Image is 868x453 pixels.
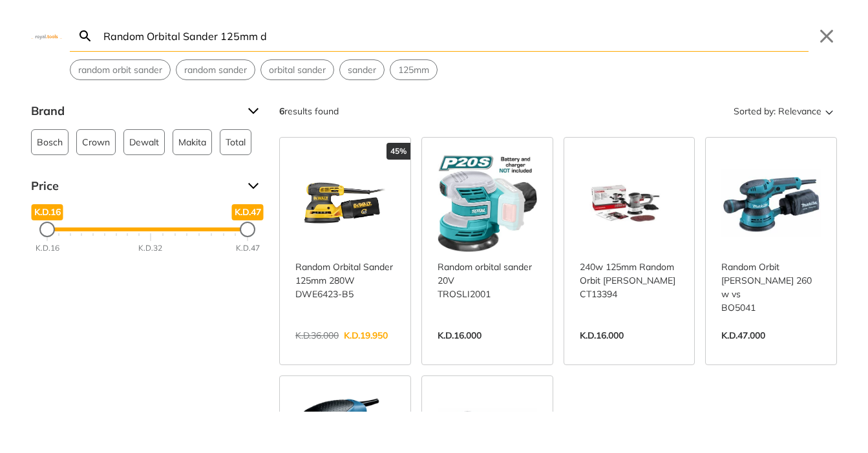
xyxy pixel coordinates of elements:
[260,59,334,80] div: Suggestion: orbital sander
[31,176,238,196] span: Price
[778,101,821,121] span: Relevance
[226,130,246,154] span: Total
[76,129,116,155] button: Crown
[78,28,93,44] svg: Search
[123,129,165,155] button: Dewalt
[176,60,255,79] button: Select suggestion: random sander
[390,60,437,79] button: Select suggestion: 125mm
[178,130,206,154] span: Makita
[821,103,837,119] svg: Sort
[138,242,162,254] div: K.D.32
[279,101,339,121] div: results found
[184,63,247,77] span: random sander
[31,101,238,121] span: Brand
[176,59,255,80] div: Suggestion: random sander
[31,33,62,39] img: Close
[340,60,384,79] button: Select suggestion: sander
[339,59,385,80] div: Suggestion: sander
[236,242,260,254] div: K.D.47
[398,63,429,77] span: 125mm
[240,222,255,237] div: Maximum Price
[36,242,59,254] div: K.D.16
[82,130,110,154] span: Crown
[37,130,63,154] span: Bosch
[70,60,170,79] button: Select suggestion: random orbit sander
[348,63,376,77] span: sander
[39,222,55,237] div: Minimum Price
[31,129,69,155] button: Bosch
[386,143,410,160] div: 45%
[390,59,438,80] div: Suggestion: 125mm
[70,59,171,80] div: Suggestion: random orbit sander
[220,129,251,155] button: Total
[78,63,162,77] span: random orbit sander
[101,21,809,51] input: Search…
[269,63,326,77] span: orbital sander
[731,101,837,121] button: Sorted by:Relevance Sort
[173,129,212,155] button: Makita
[129,130,159,154] span: Dewalt
[261,60,333,79] button: Select suggestion: orbital sander
[816,26,837,47] button: Close
[279,105,284,117] strong: 6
